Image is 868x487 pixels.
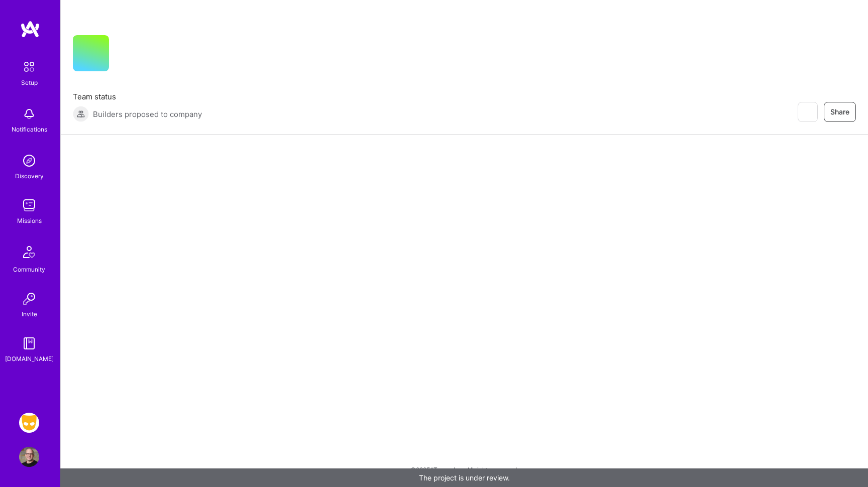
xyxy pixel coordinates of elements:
span: Team status [73,91,202,102]
img: Invite [19,289,39,309]
img: Grindr: Mobile + BE + Cloud [19,413,39,433]
i: icon EyeClosed [803,108,811,116]
div: Setup [21,77,38,88]
img: bell [19,104,39,124]
div: The project is under review. [60,468,868,487]
i: icon CompanyGray [121,51,129,59]
div: Invite [22,309,37,319]
a: User Avatar [17,447,42,467]
span: Share [830,107,849,117]
img: guide book [19,333,39,353]
div: Missions [17,215,42,226]
div: Notifications [12,124,47,135]
span: Builders proposed to company [93,109,202,119]
div: Discovery [15,171,44,181]
img: Community [17,240,41,264]
div: Community [13,264,45,275]
img: teamwork [19,195,39,215]
div: [DOMAIN_NAME] [5,353,54,364]
img: Builders proposed to company [73,106,89,122]
img: logo [20,20,40,38]
button: Share [824,102,856,122]
a: Grindr: Mobile + BE + Cloud [17,413,42,433]
img: setup [19,56,40,77]
img: User Avatar [19,447,39,467]
img: discovery [19,151,39,171]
